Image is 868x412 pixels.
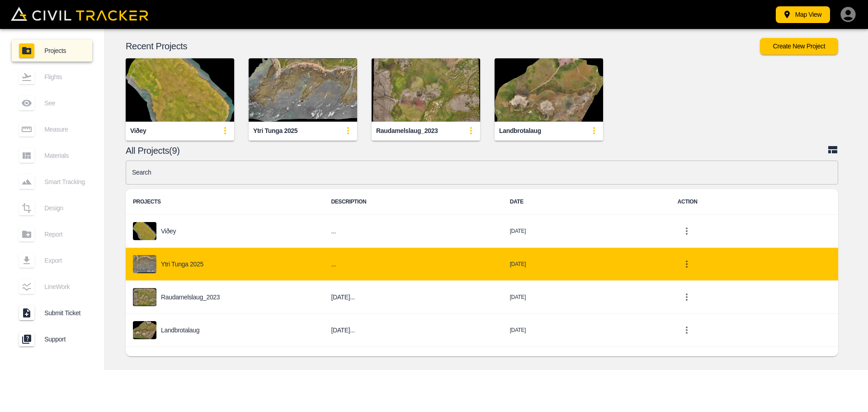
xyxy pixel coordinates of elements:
button: update-card-details [585,122,603,140]
th: DESCRIPTION [324,189,502,215]
th: ACTION [670,189,838,215]
span: Projects [44,47,85,54]
img: project-image [133,356,156,374]
p: Viðey [161,227,176,235]
div: Viðey [130,127,146,135]
img: Raudamelslaug_2023 [372,58,480,122]
h6: 20 July 2023 [331,292,495,303]
button: Create New Project [760,38,838,55]
a: Submit Ticket [12,302,92,324]
h6: Vegetation mapping with emphasis on the Nootka lupine at Throskuldabrekkur / Grensas in Stykkisho... [331,354,495,376]
p: All Projects(9) [126,147,827,154]
img: project-image [133,255,156,273]
td: [DATE] [503,215,670,248]
td: [DATE] [503,347,670,384]
td: [DATE] [503,281,670,314]
p: Raudamelslaug_2023 [161,294,220,301]
img: project-image [133,321,156,339]
img: project-image [133,222,156,240]
td: [DATE] [503,248,670,281]
img: Ytri Tunga 2025 [249,58,357,122]
button: Map View [776,6,830,23]
h6: 20.7.2023 [331,325,495,336]
td: [DATE] [503,314,670,347]
a: Support [12,328,92,350]
a: Projects [12,40,92,62]
h6: ... [331,226,495,237]
span: Support [44,336,85,343]
button: update-card-details [216,122,234,140]
th: PROJECTS [126,189,324,215]
p: Landbrotalaug [161,327,199,334]
h6: ... [331,259,495,270]
img: project-image [133,288,156,306]
div: Landbrotalaug [499,127,541,135]
p: Recent Projects [126,43,760,50]
img: Civil Tracker [11,7,148,21]
img: Landbrotalaug [495,58,603,122]
div: Ytri Tunga 2025 [253,127,297,135]
img: Viðey [126,58,234,122]
p: Ytri Tunga 2025 [161,260,203,268]
button: update-card-details [462,122,480,140]
th: DATE [503,189,670,215]
span: Submit Ticket [44,309,85,317]
div: Raudamelslaug_2023 [376,127,438,135]
button: update-card-details [339,122,357,140]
